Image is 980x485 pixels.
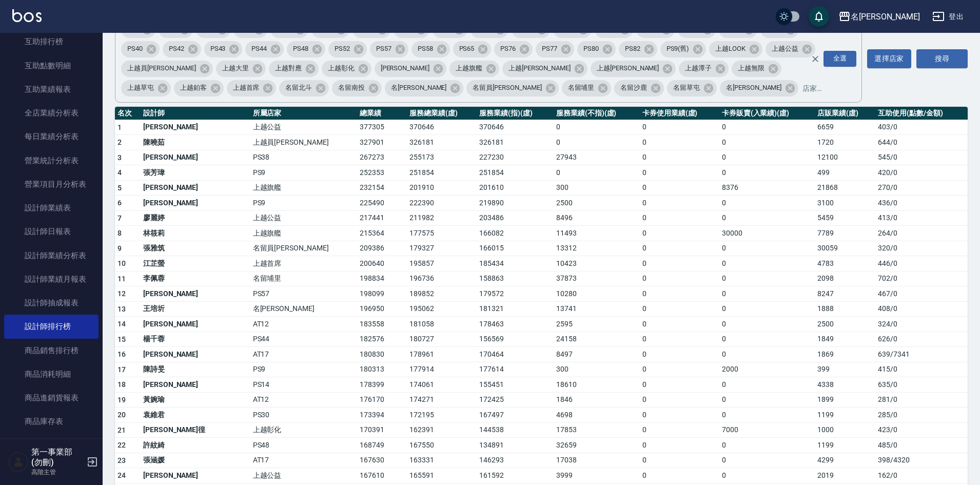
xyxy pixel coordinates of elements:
div: 上越公益 [766,41,815,57]
td: [PERSON_NAME] [141,347,250,362]
td: 267273 [357,150,407,165]
td: 30000 [719,226,815,241]
td: 2500 [815,317,875,332]
td: 11493 [554,226,640,241]
td: 21868 [815,180,875,196]
td: 178961 [407,347,477,362]
div: 上越鉑客 [174,80,224,96]
span: 上越大里 [216,63,255,73]
span: PS76 [494,44,522,54]
td: 名留埔里 [250,271,357,286]
div: 上越彰化 [322,61,371,77]
td: 2595 [554,317,640,332]
button: Clear [808,52,822,66]
td: 166015 [477,241,554,256]
a: 設計師日報表 [4,220,99,243]
td: 13312 [554,241,640,256]
td: 0 [719,301,815,317]
td: 215364 [357,226,407,241]
span: 19 [117,396,126,404]
td: 0 [640,210,719,226]
span: 上越公益 [766,44,805,54]
td: 370646 [407,120,477,135]
td: 211982 [407,210,477,226]
th: 名次 [115,107,141,120]
td: 198099 [357,286,407,302]
span: 上越首席 [227,83,266,93]
td: [PERSON_NAME] [141,150,250,165]
td: 251854 [407,165,477,181]
td: 180727 [407,332,477,347]
td: 10423 [554,256,640,271]
span: PS40 [121,44,149,54]
a: 互助點數明細 [4,54,99,77]
td: 李佩蓉 [141,271,250,286]
div: 上越無限 [732,61,781,77]
div: 名留北斗 [279,80,329,96]
td: 10280 [554,286,640,302]
td: 545 / 0 [875,150,968,165]
span: 上越對應 [269,63,308,73]
td: 300 [554,180,640,196]
span: 2 [117,138,122,146]
td: 201910 [407,180,477,196]
div: 名[PERSON_NAME] [385,80,463,96]
td: 420 / 0 [875,165,968,181]
span: 名留南投 [332,83,371,93]
div: PS80 [577,41,616,57]
td: 467 / 0 [875,286,968,302]
h5: 第一事業部 (勿刪) [31,447,84,468]
td: 252353 [357,165,407,181]
a: 設計師業績表 [4,196,99,220]
div: PS44 [245,41,284,57]
a: 商品庫存表 [4,410,99,433]
td: 1849 [815,332,875,347]
span: 10 [117,259,126,267]
span: PS42 [163,44,190,54]
span: PS65 [453,44,481,54]
td: 209386 [357,241,407,256]
button: Open [821,49,858,69]
span: 名留沙鹿 [614,83,653,93]
td: 0 [719,332,815,347]
span: 3 [117,153,122,162]
td: [PERSON_NAME] [141,317,250,332]
td: PS44 [250,332,357,347]
div: 上越旗艦 [449,61,499,77]
td: 0 [640,271,719,286]
span: 上越無限 [732,63,771,73]
td: 名[PERSON_NAME] [250,301,357,317]
td: AT12 [250,317,357,332]
td: 0 [640,120,719,135]
td: 324 / 0 [875,317,968,332]
span: 24 [117,471,126,479]
td: 30059 [815,241,875,256]
div: 名留南投 [332,80,382,96]
td: 0 [719,196,815,211]
td: 158863 [477,271,554,286]
td: 183558 [357,317,407,332]
td: 370646 [477,120,554,135]
td: 27943 [554,150,640,165]
td: 上越公益 [250,120,357,135]
div: PS65 [453,41,492,57]
span: 名留員[PERSON_NAME] [466,83,547,93]
td: 0 [640,150,719,165]
td: 6659 [815,120,875,135]
td: 0 [640,241,719,256]
td: 232154 [357,180,407,196]
td: 327901 [357,135,407,150]
span: 11 [117,275,126,283]
p: 高階主管 [31,468,84,477]
td: 0 [554,120,640,135]
td: 166082 [477,226,554,241]
td: [PERSON_NAME] [141,120,250,135]
span: [PERSON_NAME] [375,63,436,73]
td: 326181 [407,135,477,150]
div: PS9(舊) [660,41,707,57]
td: 0 [719,286,815,302]
span: 18 [117,380,126,389]
span: 上越鉑客 [174,83,213,93]
span: 上越[PERSON_NAME] [591,63,665,73]
div: 上越首席 [227,80,277,96]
